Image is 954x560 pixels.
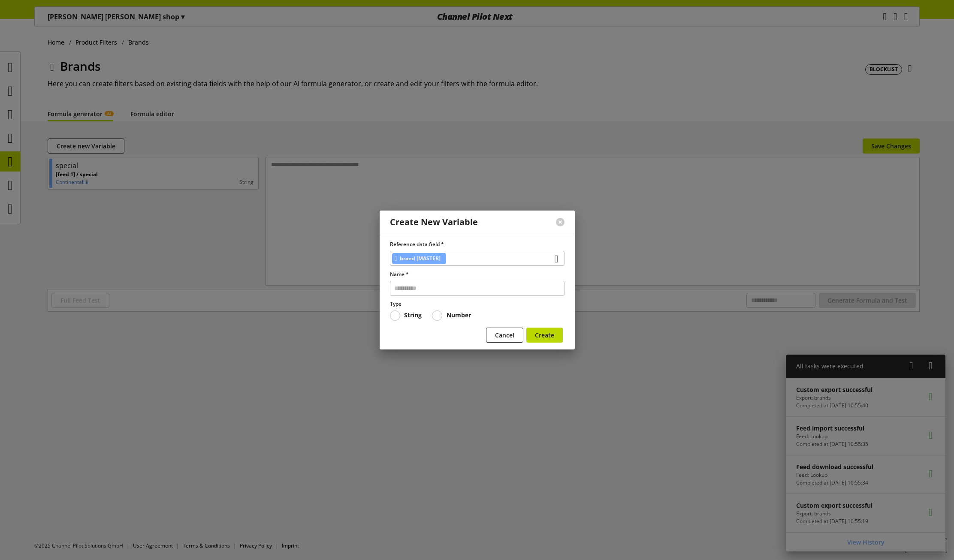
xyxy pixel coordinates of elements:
b: String [404,311,422,319]
div: Create New Variable [390,217,478,227]
label: Reference data field * [390,241,565,248]
span: brand [MASTER] [400,253,441,264]
b: Number [447,311,471,319]
span: Create [535,331,554,340]
span: Cancel [495,331,514,340]
label: Type [390,300,565,308]
button: Cancel [486,328,523,343]
span: Name * [390,271,409,278]
button: Create [526,328,563,343]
